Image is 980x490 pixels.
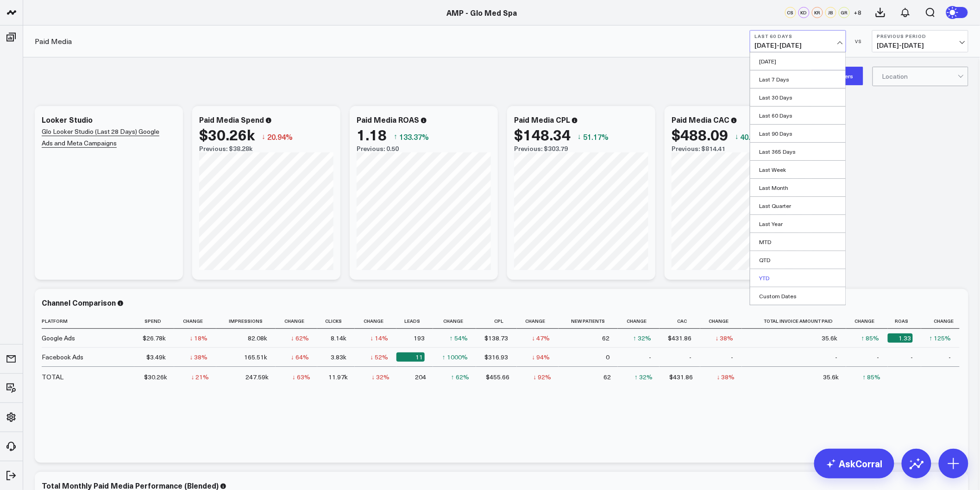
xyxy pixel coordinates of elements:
[331,352,346,362] div: 3.83k
[245,372,269,382] div: 247.59k
[717,372,735,382] div: ↓ 38%
[750,197,846,214] a: Last Quarter
[823,372,839,382] div: 35.6k
[146,352,166,362] div: $3.49k
[144,372,167,382] div: $30.26k
[514,145,648,152] div: Previous: $303.79
[750,269,846,287] a: YTD
[35,36,72,46] a: Paid Media
[822,333,838,343] div: 35.6k
[606,352,609,362] div: 0
[355,314,396,329] th: Change
[863,372,881,382] div: ↑ 85%
[861,333,879,343] div: ↑ 85%
[750,143,846,160] a: Last 365 Days
[750,70,846,88] a: Last 7 Days
[750,52,846,70] a: [DATE]
[700,314,742,329] th: Change
[716,333,734,343] div: ↓ 38%
[750,233,846,251] a: MTD
[199,114,264,125] div: Paid Media Spend
[583,132,609,142] span: 51.17%
[578,131,581,143] span: ↓
[888,314,921,329] th: Roas
[433,314,476,329] th: Change
[731,352,734,362] div: -
[750,107,846,124] a: Last 60 Days
[291,352,309,362] div: ↓ 64%
[534,372,552,382] div: ↓ 92%
[42,127,159,148] a: Glo Looker Studio (Last 28 Days) Google Ads and Meta Campaigns
[291,333,309,343] div: ↓ 62%
[42,352,83,362] div: Facebook Ads
[447,7,517,18] a: AMP - Glo Med Spa
[798,7,810,18] div: KD
[174,314,216,329] th: Change
[839,7,850,18] div: GR
[485,352,509,362] div: $316.93
[143,333,166,343] div: $26.78k
[690,352,692,362] div: -
[317,314,355,329] th: Clicks
[888,333,913,343] div: 1.33
[485,333,509,343] div: $138.73
[415,372,426,382] div: 204
[836,352,838,362] div: -
[750,88,846,106] a: Last 30 Days
[42,114,93,125] div: Looker Studio
[670,372,693,382] div: $431.86
[877,42,963,49] span: [DATE] - [DATE]
[750,287,846,305] a: Custom Dates
[755,42,841,49] span: [DATE] - [DATE]
[812,7,823,18] div: KR
[877,33,963,39] b: Previous Period
[399,132,429,142] span: 133.37%
[42,372,63,382] div: TOTAL
[877,352,879,362] div: -
[42,333,75,343] div: Google Ads
[396,314,433,329] th: Leads
[742,314,846,329] th: Total Invoice Amount Paid
[750,30,846,52] button: Last 60 Days[DATE]-[DATE]
[357,145,491,152] div: Previous: 0.50
[517,314,559,329] th: Change
[414,333,425,343] div: 193
[357,114,419,125] div: Paid Media ROAS
[394,131,397,143] span: ↑
[602,333,609,343] div: 62
[134,314,174,329] th: Spend
[851,38,867,44] div: VS
[450,333,468,343] div: ↑ 54%
[618,314,660,329] th: Change
[199,126,255,143] div: $30.26k
[42,297,116,308] div: Channel Comparison
[42,314,134,329] th: Platform
[442,352,468,362] div: ↑ 1000%
[248,333,267,343] div: 82.08k
[949,352,951,362] div: -
[199,145,333,152] div: Previous: $38.28k
[750,179,846,196] a: Last Month
[852,7,863,18] button: +8
[451,372,469,382] div: ↑ 62%
[262,131,265,143] span: ↓
[244,352,267,362] div: 165.51k
[370,333,388,343] div: ↓ 14%
[328,372,348,382] div: 11.97k
[846,314,888,329] th: Change
[634,372,653,382] div: ↑ 32%
[371,372,389,382] div: ↓ 32%
[672,114,729,125] div: Paid Media CAC
[660,314,700,329] th: Cac
[750,125,846,142] a: Last 90 Days
[191,372,209,382] div: ↓ 21%
[514,114,570,125] div: Paid Media CPL
[755,33,841,39] b: Last 60 Days
[825,7,836,18] div: JB
[267,132,293,142] span: 20.94%
[331,333,346,343] div: 8.14k
[486,372,510,382] div: $455.66
[854,9,862,16] span: + 8
[750,215,846,232] a: Last Year
[190,333,208,343] div: ↓ 18%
